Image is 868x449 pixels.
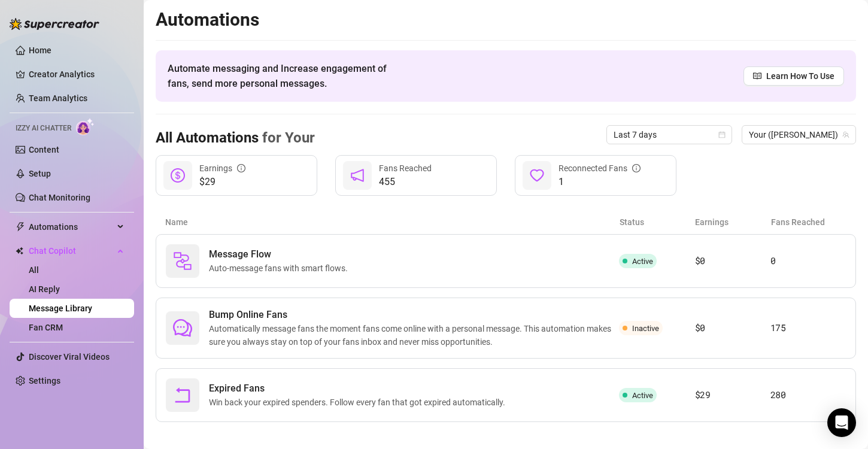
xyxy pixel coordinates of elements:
span: $29 [199,175,245,189]
span: for Your [259,129,315,146]
span: team [842,131,849,138]
span: Win back your expired spenders. Follow every fan that got expired automatically. [209,396,510,409]
a: Settings [29,376,60,386]
span: Bump Online Fans [209,308,619,322]
span: dollar [171,168,185,183]
span: Fans Reached [379,163,432,173]
span: Your (aubreyxx) [749,126,849,144]
span: rollback [173,386,192,405]
h3: All Automations [156,129,315,148]
a: Message Library [29,304,92,313]
span: Automations [29,217,114,236]
a: Content [29,145,59,154]
a: Team Analytics [29,93,87,103]
span: Active [632,257,653,266]
span: Message Flow [209,247,353,262]
img: svg%3e [173,251,192,271]
span: read [753,72,761,80]
span: Automate messaging and Increase engagement of fans, send more personal messages. [168,61,398,91]
article: 0 [770,254,846,268]
span: Inactive [632,324,659,333]
span: thunderbolt [16,222,25,232]
article: 280 [770,388,846,402]
article: $0 [695,321,770,335]
a: AI Reply [29,284,60,294]
span: Active [632,391,653,400]
h2: Automations [156,8,856,31]
article: Name [165,216,620,229]
span: comment [173,318,192,338]
img: AI Chatter [76,118,95,135]
img: Chat Copilot [16,247,23,255]
a: Creator Analytics [29,65,125,84]
a: Fan CRM [29,323,63,332]
span: Auto-message fans with smart flows. [209,262,353,275]
article: Status [620,216,695,229]
span: Last 7 days [614,126,725,144]
span: 1 [559,175,641,189]
span: info-circle [237,164,245,172]
div: Reconnected Fans [559,162,641,175]
span: Izzy AI Chatter [16,123,71,134]
article: Fans Reached [771,216,846,229]
span: Expired Fans [209,381,510,396]
article: 175 [770,321,846,335]
a: Learn How To Use [743,66,844,86]
a: Setup [29,169,51,178]
div: Earnings [199,162,245,175]
article: $29 [695,388,770,402]
a: Discover Viral Videos [29,352,110,362]
span: notification [350,168,365,183]
article: Earnings [695,216,770,229]
a: Chat Monitoring [29,193,90,202]
span: heart [530,168,544,183]
span: 455 [379,175,432,189]
span: Automatically message fans the moment fans come online with a personal message. This automation m... [209,322,619,348]
a: Home [29,45,51,55]
article: $0 [695,254,770,268]
img: logo-BBDzfeDw.svg [10,18,99,30]
a: All [29,265,39,275]
span: info-circle [632,164,641,172]
span: Learn How To Use [766,69,834,83]
span: Chat Copilot [29,241,114,260]
span: calendar [718,131,726,138]
div: Open Intercom Messenger [827,408,856,437]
